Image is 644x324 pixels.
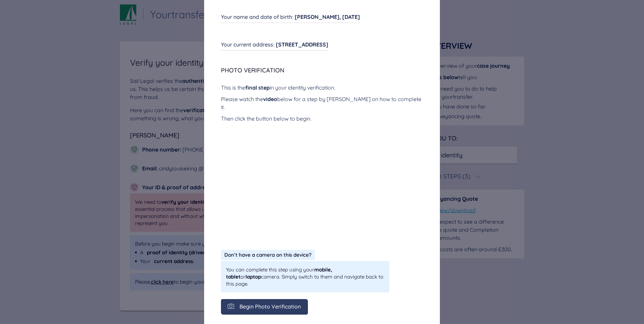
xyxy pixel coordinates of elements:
[221,41,274,48] span: Your current address :
[226,266,332,280] span: mobile, tablet
[246,273,261,280] span: laptop
[221,115,423,123] div: Then click the button below to begin.
[263,96,277,102] span: video
[221,84,423,92] div: This is the in your identity verification.
[221,95,423,111] div: Please watch the below for a step by [PERSON_NAME] on how to complete it.
[221,129,423,243] iframe: Video Verification Guide
[239,303,301,310] span: Begin Photo Verification
[221,13,293,20] span: Your name and date of birth :
[245,84,270,91] span: final step
[276,41,328,48] span: [STREET_ADDRESS]
[224,252,312,258] span: Don’t have a camera on this device?
[226,266,384,287] span: You can complete this step using your or camera. Simply switch to them and navigate back to this ...
[295,13,360,20] span: [PERSON_NAME], [DATE]
[221,66,284,74] span: Photo Verification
